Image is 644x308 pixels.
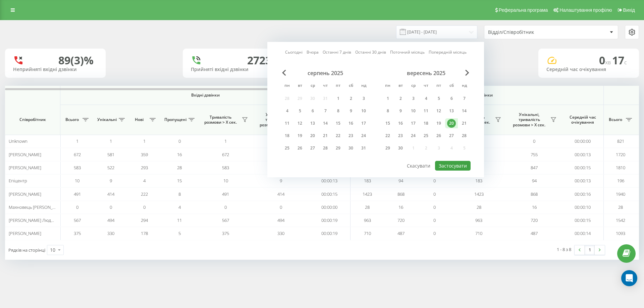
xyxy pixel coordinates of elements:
span: [PERSON_NAME] [9,230,41,236]
div: пт 29 серп 2025 р. [332,143,344,153]
div: 17 [359,119,368,128]
span: 0 [533,138,535,144]
span: 491 [222,191,229,197]
span: 581 [107,151,114,158]
span: 868 [397,191,405,197]
span: 4 [178,204,181,210]
span: [PERSON_NAME] Людмила [9,217,61,223]
div: 10 [359,107,368,115]
span: 1 [143,138,146,144]
div: 30 [396,144,405,152]
abbr: четвер [421,81,431,91]
span: 720 [531,217,538,223]
span: Унікальні, тривалість розмови > Х сек. [510,112,548,128]
div: пн 25 серп 2025 р. [281,143,293,153]
div: нд 10 серп 2025 р. [357,106,370,116]
span: 359 [141,151,148,158]
div: пн 8 вер 2025 р. [381,106,394,116]
div: сб 23 серп 2025 р. [344,131,357,141]
td: 00:00:19 [309,214,351,227]
span: [PERSON_NAME] [9,151,41,158]
span: 10 [75,178,79,184]
div: 20 [308,131,317,140]
div: ср 17 вер 2025 р. [407,118,420,128]
div: 21 [321,131,330,140]
span: 963 [475,217,482,223]
div: 3 [409,94,418,103]
td: 00:00:15 [562,214,604,227]
div: пт 5 вер 2025 р. [432,94,445,104]
span: 1810 [616,165,625,171]
div: нд 14 вер 2025 р. [458,106,471,116]
span: 868 [531,191,538,197]
div: ср 20 серп 2025 р. [306,131,319,141]
span: 28 [365,204,370,210]
a: Останні 7 днів [323,49,351,55]
div: пн 4 серп 2025 р. [281,106,293,116]
div: 24 [409,131,418,140]
span: 375 [222,230,229,236]
span: 494 [107,217,114,223]
span: 4 [143,178,146,184]
span: 567 [74,217,81,223]
td: 00:00:13 [562,174,604,187]
div: 23 [346,131,355,140]
div: Неприйняті вхідні дзвінки [13,67,98,72]
span: [PERSON_NAME] [9,191,41,197]
div: 8 [383,107,392,115]
abbr: середа [308,81,318,91]
td: 00:00:14 [562,227,604,240]
div: вт 19 серп 2025 р. [293,131,306,141]
span: Епіцентр [9,178,27,184]
span: 16 [398,204,403,210]
span: 0 [76,204,78,210]
div: 26 [296,144,304,152]
span: 0 [178,138,181,144]
span: Співробітник [11,117,54,122]
div: 13 [447,107,456,115]
div: 9 [396,107,405,115]
span: 375 [74,230,81,236]
span: 583 [74,165,81,171]
div: 25 [422,131,430,140]
span: Середній час очікування [567,115,598,125]
div: 27 [308,144,317,152]
span: 16 [532,204,537,210]
div: сб 30 серп 2025 р. [344,143,357,153]
a: Вчора [307,49,319,55]
div: 26 [434,131,443,140]
div: чт 14 серп 2025 р. [319,118,332,128]
div: 89 (3)% [58,54,94,67]
div: сб 13 вер 2025 р. [445,106,458,116]
div: 22 [334,131,342,140]
div: серпень 2025 [281,70,370,76]
abbr: неділя [359,81,369,91]
span: Вхідні дзвінки [78,93,333,98]
div: пт 12 вер 2025 р. [432,106,445,116]
span: 414 [277,191,284,197]
div: чт 25 вер 2025 р. [420,131,432,141]
div: 3 [359,94,368,103]
span: 196 [617,178,624,184]
span: 963 [364,217,371,223]
span: 330 [107,230,114,236]
div: 1 [383,94,392,103]
abbr: понеділок [383,81,393,91]
span: 28 [477,204,481,210]
div: вт 9 вер 2025 р. [394,106,407,116]
div: вт 30 вер 2025 р. [394,143,407,153]
div: ср 3 вер 2025 р. [407,94,420,104]
div: 15 [383,119,392,128]
div: 1 - 8 з 8 [557,246,571,253]
div: пн 1 вер 2025 р. [381,94,394,104]
div: чт 18 вер 2025 р. [420,118,432,128]
span: 0 [143,204,146,210]
span: Реферальна програма [499,7,548,13]
span: 0 [433,230,436,236]
span: 15 [177,178,182,184]
div: Open Intercom Messenger [621,270,637,286]
span: 11 [177,217,182,223]
div: чт 11 вер 2025 р. [420,106,432,116]
span: 178 [141,230,148,236]
div: 29 [334,144,342,152]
